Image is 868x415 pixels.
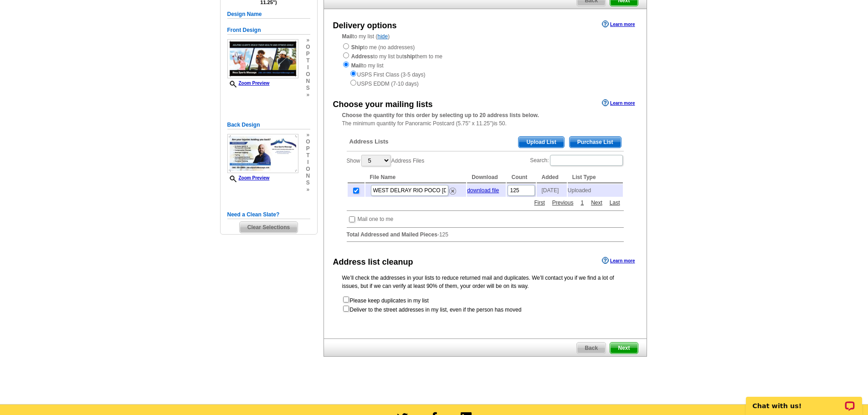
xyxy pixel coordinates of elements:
[306,186,310,193] span: »
[507,172,536,183] th: Count
[324,32,647,88] div: to my list ( )
[347,231,437,238] strong: Total Addressed and Mailed Pieces
[537,184,566,197] td: [DATE]
[306,44,310,51] span: o
[577,343,606,354] span: Back
[227,81,270,86] a: Zoom Preview
[306,138,310,145] span: o
[467,187,499,194] a: download file
[324,111,647,128] div: The minimum quantity for Panoramic Postcard (5.75" x 11.25")is 50.
[602,99,635,107] a: Learn more
[227,10,310,19] h5: Design Name
[333,98,433,111] div: Choose your mailing lists
[589,199,605,207] a: Next
[449,186,456,192] a: Remove this list
[519,137,564,148] span: Upload List
[351,62,362,69] strong: Mail
[378,33,388,40] a: hide
[439,231,448,238] span: 125
[333,256,413,268] div: Address list cleanup
[347,154,425,167] label: Show Address Files
[342,129,628,249] div: -
[570,137,621,148] span: Purchase List
[351,53,373,60] strong: Address
[740,386,868,415] iframe: LiveChat chat widget
[578,199,586,207] a: 1
[227,175,270,180] a: Zoom Preview
[227,39,298,78] img: small-thumb.jpg
[342,42,628,88] div: to me (no addresses) to my list but them to me to my list
[240,222,298,233] span: Clear Selections
[306,78,310,85] span: n
[306,51,310,57] span: p
[568,172,623,183] th: List Type
[227,210,310,219] h5: Need a Clean Slate?
[342,296,628,314] form: Please keep duplicates in my list Deliver to the street addresses in my list, even if the person ...
[607,199,622,207] a: Last
[576,342,606,354] a: Back
[306,37,310,44] span: »
[537,172,566,183] th: Added
[349,138,389,146] span: Address Lists
[365,172,467,183] th: File Name
[227,26,310,35] h5: Front Design
[357,215,394,224] td: Mail one to me
[306,85,310,92] span: s
[306,71,310,78] span: o
[306,179,310,186] span: s
[342,274,628,290] p: We’ll check the addresses in your lists to reduce returned mail and duplicates. We’ll contact you...
[550,155,623,166] input: Search:
[404,53,415,60] strong: ship
[361,155,390,166] select: ShowAddress Files
[449,188,456,195] img: delete.png
[306,152,310,159] span: t
[610,343,637,354] span: Next
[306,132,310,138] span: »
[227,121,310,129] h5: Back Design
[227,134,298,173] img: small-thumb.jpg
[467,172,506,183] th: Download
[306,64,310,71] span: i
[568,184,623,197] td: Uploaded
[306,173,310,179] span: n
[306,166,310,173] span: o
[550,199,576,207] a: Previous
[342,112,539,118] strong: Choose the quantity for this order by selecting up to 20 address lists below.
[333,20,397,32] div: Delivery options
[342,33,353,40] strong: Mail
[532,199,547,207] a: First
[602,257,635,264] a: Learn more
[306,145,310,152] span: p
[351,44,363,51] strong: Ship
[306,57,310,64] span: t
[602,20,635,28] a: Learn more
[306,92,310,98] span: »
[342,70,628,88] div: USPS First Class (3-5 days) USPS EDDM (7-10 days)
[306,159,310,166] span: i
[530,154,623,167] label: Search:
